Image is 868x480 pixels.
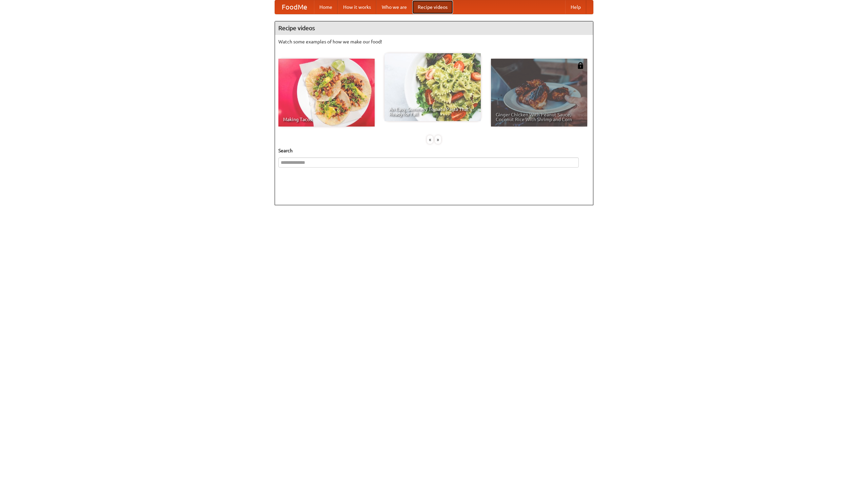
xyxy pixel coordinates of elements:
span: An Easy, Summery Tomato Pasta That's Ready for Fall [389,107,476,116]
h4: Recipe videos [275,21,593,35]
img: 483408.png [577,62,584,69]
a: How it works [338,0,376,14]
span: Making Tacos [283,117,370,122]
a: Making Tacos [278,59,375,127]
div: « [427,135,433,144]
a: An Easy, Summery Tomato Pasta That's Ready for Fall [384,53,481,121]
a: Recipe videos [412,0,453,14]
div: » [435,135,441,144]
a: Help [565,0,586,14]
h5: Search [278,147,590,154]
a: FoodMe [275,0,314,14]
a: Home [314,0,338,14]
a: Who we are [376,0,412,14]
p: Watch some examples of how we make our food! [278,38,590,45]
